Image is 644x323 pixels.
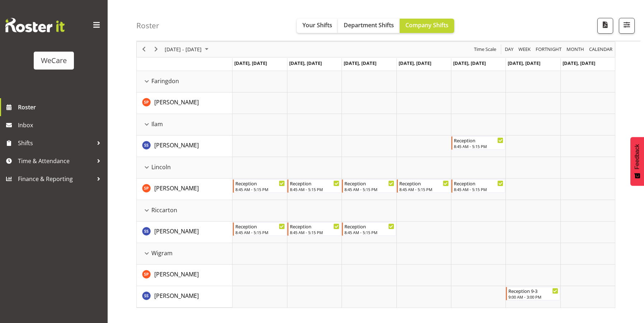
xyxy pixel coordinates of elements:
[137,286,232,308] td: Savanna Samson resource
[588,45,614,54] button: Month
[566,45,585,54] span: Month
[344,21,394,29] span: Department Shifts
[18,174,93,184] span: Finance & Reporting
[290,180,339,187] div: Reception
[162,42,213,57] div: September 08 - 14, 2025
[289,60,322,66] span: [DATE], [DATE]
[399,180,449,187] div: Reception
[154,292,199,300] span: [PERSON_NAME]
[136,42,615,308] div: Timeline Week of September 8, 2025
[154,270,199,278] span: [PERSON_NAME]
[137,265,232,286] td: Samantha Poultney resource
[290,186,339,192] div: 8:45 AM - 5:15 PM
[137,222,232,243] td: Savanna Samson resource
[154,291,199,300] a: [PERSON_NAME]
[344,229,394,235] div: 8:45 AM - 5:15 PM
[151,77,179,85] span: Faringdon
[151,163,171,171] span: Lincoln
[344,60,376,66] span: [DATE], [DATE]
[565,45,586,54] button: Timeline Month
[154,227,199,235] span: [PERSON_NAME]
[290,229,339,235] div: 8:45 AM - 5:15 PM
[41,55,67,66] div: WeCare
[473,45,497,54] span: Time Scale
[344,186,394,192] div: 8:45 AM - 5:15 PM
[150,42,162,57] div: next period
[517,45,532,54] button: Timeline Week
[151,206,177,214] span: Riccarton
[235,229,285,235] div: 8:45 AM - 5:15 PM
[342,222,396,236] div: Savanna Samson"s event - Reception Begin From Wednesday, September 10, 2025 at 8:45:00 AM GMT+12:...
[235,186,285,192] div: 8:45 AM - 5:15 PM
[138,42,150,57] div: previous period
[619,18,635,34] button: Filter Shifts
[338,19,400,33] button: Department Shifts
[233,179,287,193] div: Samantha Poultney"s event - Reception Begin From Monday, September 8, 2025 at 8:45:00 AM GMT+12:0...
[297,19,338,33] button: Your Shifts
[154,98,199,106] a: [PERSON_NAME]
[451,136,505,150] div: Savanna Samson"s event - Reception Begin From Friday, September 12, 2025 at 8:45:00 AM GMT+12:00 ...
[18,138,93,148] span: Shifts
[151,120,163,128] span: Ilam
[154,141,199,149] a: [PERSON_NAME]
[154,270,199,279] a: [PERSON_NAME]
[137,114,232,136] td: Ilam resource
[504,45,515,54] button: Timeline Day
[454,180,503,187] div: Reception
[405,21,448,29] span: Company Shifts
[451,179,505,193] div: Samantha Poultney"s event - Reception Begin From Friday, September 12, 2025 at 8:45:00 AM GMT+12:...
[154,227,199,236] a: [PERSON_NAME]
[518,45,531,54] span: Week
[399,60,431,66] span: [DATE], [DATE]
[597,18,613,34] button: Download a PDF of the roster according to the set date range.
[453,60,486,66] span: [DATE], [DATE]
[18,156,93,166] span: Time & Attendance
[588,45,613,54] span: calendar
[232,71,615,308] table: Timeline Week of September 8, 2025
[18,102,104,113] span: Roster
[164,45,202,54] span: [DATE] - [DATE]
[504,45,514,54] span: Day
[344,180,394,187] div: Reception
[508,294,558,300] div: 9:00 AM - 3:00 PM
[506,287,560,300] div: Savanna Samson"s event - Reception 9-3 Begin From Saturday, September 13, 2025 at 9:00:00 AM GMT+...
[139,45,149,54] button: Previous
[454,186,503,192] div: 8:45 AM - 5:15 PM
[302,21,332,29] span: Your Shifts
[233,222,287,236] div: Savanna Samson"s event - Reception Begin From Monday, September 8, 2025 at 8:45:00 AM GMT+12:00 E...
[235,180,285,187] div: Reception
[473,45,498,54] button: Time Scale
[151,249,173,257] span: Wigram
[535,45,563,54] button: Fortnight
[5,18,65,32] img: Rosterit website logo
[151,45,161,54] button: Next
[137,136,232,157] td: Savanna Samson resource
[342,179,396,193] div: Samantha Poultney"s event - Reception Begin From Wednesday, September 10, 2025 at 8:45:00 AM GMT+...
[630,137,644,186] button: Feedback - Show survey
[234,60,267,66] span: [DATE], [DATE]
[154,184,199,193] a: [PERSON_NAME]
[400,19,454,33] button: Company Shifts
[154,98,199,106] span: [PERSON_NAME]
[563,60,595,66] span: [DATE], [DATE]
[136,22,159,30] h4: Roster
[154,141,199,149] span: [PERSON_NAME]
[290,223,339,230] div: Reception
[508,60,540,66] span: [DATE], [DATE]
[287,179,341,193] div: Samantha Poultney"s event - Reception Begin From Tuesday, September 9, 2025 at 8:45:00 AM GMT+12:...
[235,223,285,230] div: Reception
[137,200,232,222] td: Riccarton resource
[18,120,104,130] span: Inbox
[535,45,562,54] span: Fortnight
[634,144,640,169] span: Feedback
[137,92,232,114] td: Samantha Poultney resource
[137,179,232,200] td: Samantha Poultney resource
[164,45,212,54] button: September 2025
[454,137,503,144] div: Reception
[287,222,341,236] div: Savanna Samson"s event - Reception Begin From Tuesday, September 9, 2025 at 8:45:00 AM GMT+12:00 ...
[397,179,451,193] div: Samantha Poultney"s event - Reception Begin From Thursday, September 11, 2025 at 8:45:00 AM GMT+1...
[137,243,232,265] td: Wigram resource
[454,143,503,149] div: 8:45 AM - 5:15 PM
[137,157,232,179] td: Lincoln resource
